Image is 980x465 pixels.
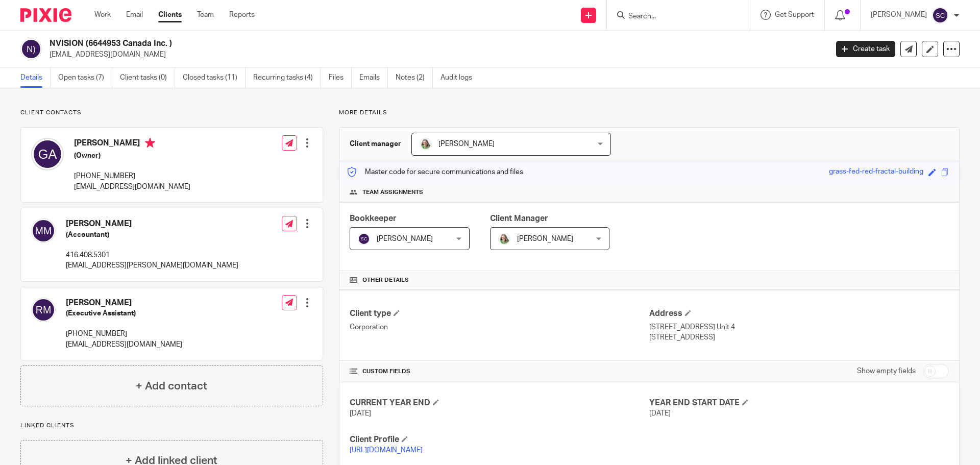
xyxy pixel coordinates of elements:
[50,38,667,49] h2: NVISION (6644953 Canada Inc. )
[836,41,895,57] a: Create task
[197,10,214,20] a: Team
[31,218,56,243] img: svg%3E
[396,68,433,88] a: Notes (2)
[20,8,71,22] img: Pixie
[438,140,495,148] span: [PERSON_NAME]
[74,171,190,181] p: [PHONE_NUMBER]
[350,410,371,417] span: [DATE]
[183,68,246,88] a: Closed tasks (11)
[66,250,238,260] p: 416.408.5301
[871,10,927,20] p: [PERSON_NAME]
[649,410,671,417] span: [DATE]
[350,139,401,149] h3: Client manager
[74,138,190,151] h4: [PERSON_NAME]
[359,68,388,88] a: Emails
[420,138,432,150] img: KC%20Photo.jpg
[66,308,182,319] h5: (Executive Assistant)
[20,109,323,117] p: Client contacts
[362,188,423,197] span: Team assignments
[158,10,182,20] a: Clients
[66,339,182,350] p: [EMAIL_ADDRESS][DOMAIN_NAME]
[145,138,155,148] i: Primary
[350,398,649,408] h4: CURRENT YEAR END
[253,68,321,88] a: Recurring tasks (4)
[857,366,916,376] label: Show empty fields
[377,235,433,242] span: [PERSON_NAME]
[20,68,51,88] a: Details
[517,235,573,242] span: [PERSON_NAME]
[31,298,56,322] img: svg%3E
[649,308,949,319] h4: Address
[66,218,238,229] h4: [PERSON_NAME]
[136,378,207,394] h4: + Add contact
[627,12,719,21] input: Search
[829,166,923,178] div: grass-fed-red-fractal-building
[350,447,423,454] a: [URL][DOMAIN_NAME]
[350,214,397,223] span: Bookkeeper
[66,230,238,240] h5: (Accountant)
[350,308,649,319] h4: Client type
[498,233,510,245] img: KC%20Photo.jpg
[126,10,143,20] a: Email
[350,434,649,445] h4: Client Profile
[649,398,949,408] h4: YEAR END START DATE
[329,68,352,88] a: Files
[20,38,42,60] img: svg%3E
[229,10,255,20] a: Reports
[94,10,111,20] a: Work
[350,322,649,332] p: Corporation
[440,68,480,88] a: Audit logs
[74,151,190,161] h5: (Owner)
[50,50,821,60] p: [EMAIL_ADDRESS][DOMAIN_NAME]
[66,298,182,308] h4: [PERSON_NAME]
[339,109,960,117] p: More details
[350,368,649,376] h4: CUSTOM FIELDS
[358,233,370,245] img: svg%3E
[66,329,182,339] p: [PHONE_NUMBER]
[362,276,409,284] span: Other details
[490,214,548,223] span: Client Manager
[932,7,948,23] img: svg%3E
[347,167,523,177] p: Master code for secure communications and files
[66,260,238,271] p: [EMAIL_ADDRESS][PERSON_NAME][DOMAIN_NAME]
[775,11,814,18] span: Get Support
[649,332,949,342] p: [STREET_ADDRESS]
[31,138,64,170] img: svg%3E
[74,182,190,192] p: [EMAIL_ADDRESS][DOMAIN_NAME]
[649,322,949,332] p: [STREET_ADDRESS] Unit 4
[58,68,112,88] a: Open tasks (7)
[20,422,323,430] p: Linked clients
[120,68,175,88] a: Client tasks (0)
